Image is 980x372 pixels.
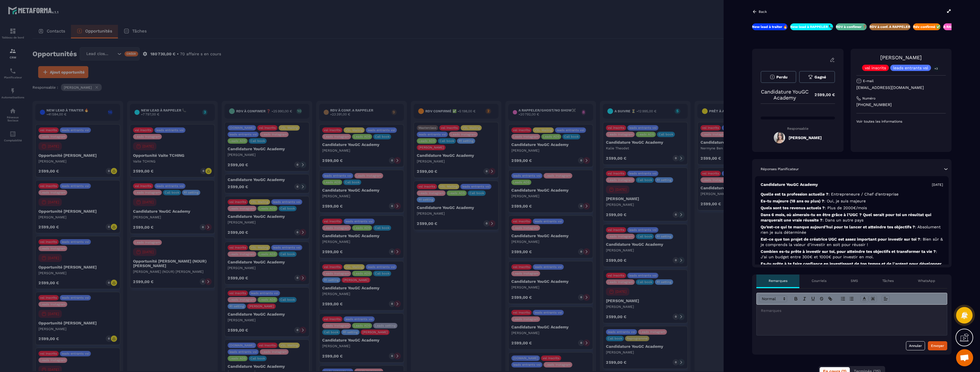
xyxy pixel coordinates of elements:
p: Candidature YouGC Academy [761,182,818,187]
p: Responsable [761,127,835,131]
span: : Entrepreneure / Chef d’entreprise [828,192,899,196]
p: Es-tu majeure (18 ans ou plus) ? [761,198,943,204]
p: Voir toutes les informations [856,119,946,124]
p: Courriels [812,279,826,283]
span: : Plus de 2000€/mois [825,206,867,210]
p: [DATE] [932,182,943,187]
div: Ouvrir le chat [956,349,973,366]
p: Remarques [769,279,787,283]
button: Annuler [906,341,925,350]
p: [PHONE_NUMBER] [856,102,946,107]
p: Es-tu prête à te faire confiance en investissant de ton temps et de l'argent pour développer ton ... [761,261,943,272]
span: Perdu [776,75,787,79]
p: 2 599,00 € [809,89,835,100]
p: Combien es-tu prête à investir sur toi, pour atteindre tes objectifs et transformer ta vie ? [761,249,943,260]
p: vsl inscrits [865,66,886,70]
p: Tâches [882,279,894,283]
div: Envoyer [931,343,944,349]
p: [EMAIL_ADDRESS][DOMAIN_NAME] [856,85,946,90]
p: Est-ce que ton projet de créatrice UGC est assez important pour investir sur toi ? [761,237,943,247]
p: Numéro [862,96,875,101]
p: Réponses Planificateur [761,167,799,171]
a: [PERSON_NAME] [880,54,922,60]
p: Quels sont tes revenus actuels ? [761,205,943,211]
button: Perdu [761,71,796,83]
p: WhatsApp [918,279,935,283]
p: Candidature YouGC Academy [761,89,809,101]
p: Qu’est-ce qui te manque aujourd’hui pour te lancer et atteindre tes objectifs ? [761,224,943,235]
button: Gagné [799,71,835,83]
p: E-mail [863,79,874,83]
p: SMS [851,279,858,283]
span: Gagné [814,75,826,79]
button: Envoyer [928,341,947,350]
span: : Oui, je suis majeure [824,199,866,203]
p: Quelle est ta profession actuelle ? [761,192,943,197]
span: : Dans un autre pays [822,218,863,222]
p: +3 [932,66,940,72]
h5: [PERSON_NAME] [789,135,822,140]
p: leads entrants vsl [893,66,928,70]
p: Dans 6 mois, où aimerais-tu en être grâce à l’UGC ? Quel serait pour toi un résultat qui marquera... [761,212,943,223]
